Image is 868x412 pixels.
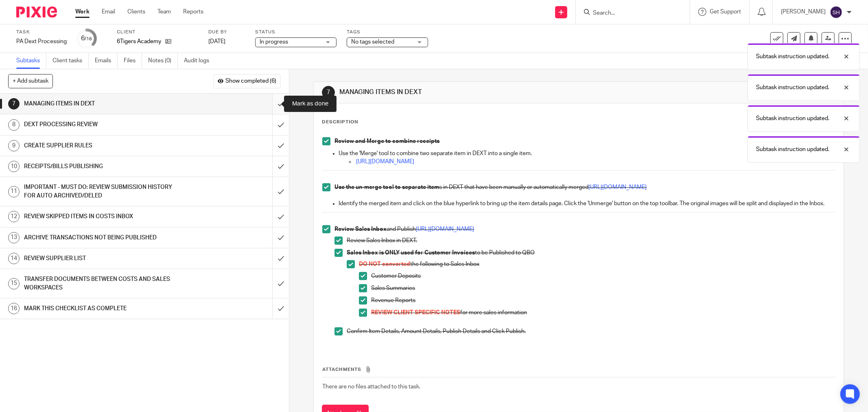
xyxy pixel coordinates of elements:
h1: CREATE SUPPLIER RULES [24,140,184,152]
a: Audit logs [184,53,215,69]
img: Pixie [16,7,57,18]
p: Identify the merged item and click on the blue hyperlink to bring up the item details page. Click... [339,199,835,208]
button: Show completed (6) [213,74,281,88]
p: the following to Sales Inbox [359,260,835,268]
h1: REVIEW SKIPPED ITEMS IN COSTS INBOX [24,210,184,223]
p: Subtask instruction updated. [756,83,829,92]
p: Subtask instruction updated. [756,53,829,61]
p: Subtask instruction updated. [756,114,829,123]
div: 7 [8,98,20,110]
button: + Add subtask [8,74,53,88]
a: Work [75,8,90,16]
span: Show completed (6) [225,78,276,85]
div: 10 [8,161,20,172]
p: Sales Summaries [371,284,835,292]
p: 6Tigers Academy [117,37,161,46]
h1: TRANSFER DOCUMENTS BETWEEN COSTS AND SALES WORKSPACES [24,273,184,294]
a: Client tasks [52,53,89,69]
div: 13 [8,232,20,243]
a: Team [157,8,171,16]
div: 15 [8,278,20,289]
strong: Sales Inbox is ONLY used for Customer Invoices [347,250,475,256]
span: There are no files attached to this task. [322,384,420,390]
label: Due by [208,29,245,35]
p: Revenue Reports [371,296,835,305]
span: In progress [260,39,288,45]
label: Client [117,29,198,35]
a: [URL][DOMAIN_NAME] [588,184,647,190]
small: /16 [85,37,92,41]
h1: DEXT PROCESSING REVIEW [24,118,184,131]
a: [URL][DOMAIN_NAME] [356,159,414,164]
div: 6 [81,34,92,43]
p: Description [322,119,358,125]
p: Review Sales Inbox in DEXT. [347,237,835,245]
p: Confirm Item Details, Amount Details, Publish Details and Click Publish. [347,327,835,335]
h1: MANAGING ITEMS IN DEXT [24,98,184,110]
a: Email [102,8,115,16]
div: 11 [8,186,20,197]
h1: MARK THIS CHECKLIST AS COMPLETE [24,302,184,315]
h1: IMPORTANT - MUST DO: REVIEW SUBMISSION HISTORY FOR AUTO ARCHIVED/DELED [24,181,184,202]
div: 8 [8,119,20,131]
a: Emails [95,53,118,69]
div: PA Dext Processing [16,37,67,46]
p: Use the 'Merge' tool to combine two separate item in DEXT into a single item. [339,149,835,158]
a: Notes (0) [148,53,178,69]
h1: RECEIPTS/BILLS PUBLISHING [24,160,184,173]
p: to be Published to QBO [347,249,835,257]
div: 9 [8,140,20,151]
a: Clients [127,8,145,16]
label: Status [255,29,337,35]
div: 16 [8,303,20,314]
span: Attachments [322,367,361,372]
h1: MANAGING ITEMS IN DEXT [339,88,596,96]
span: DO NOT converted [359,261,410,267]
strong: Use the un-merge tool to separate item [335,184,439,190]
label: Tags [347,29,428,35]
h1: REVIEW SUPPLIER LIST [24,252,184,265]
p: Customer Deposits [371,272,835,280]
a: Files [124,53,142,69]
div: 14 [8,253,20,264]
div: 7 [322,86,335,99]
div: 12 [8,211,20,222]
span: REVIEW CLIENT SPECIFIC NOTES [371,310,460,316]
strong: Review and Merge to combine receipts [335,138,439,144]
h1: ARCHIVE TRANSACTIONS NOT BEING PUBLISHED [24,232,184,244]
p: Subtask instruction updated. [756,145,829,153]
p: for more sales information [371,309,835,317]
strong: Review Sales Inbox [335,226,387,232]
img: svg%3E [830,6,843,19]
span: No tags selected [351,39,394,45]
p: s in DEXT that have been manually or automatically merged [335,183,835,191]
a: [URL][DOMAIN_NAME] [416,226,474,232]
p: and Publish [335,225,835,233]
span: [DATE] [208,39,225,44]
a: Subtasks [16,53,46,69]
a: Reports [183,8,203,16]
label: Task [16,29,67,35]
